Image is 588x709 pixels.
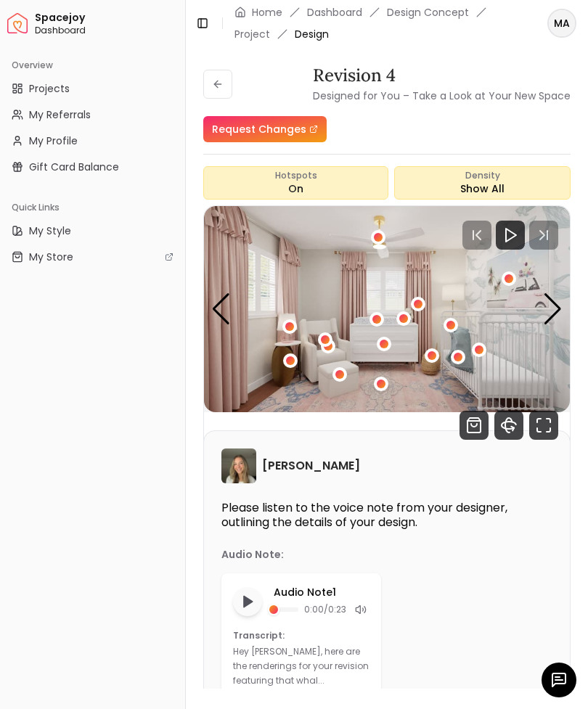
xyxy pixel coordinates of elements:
[6,245,179,269] a: My Store
[394,166,571,200] div: Show All
[543,293,563,325] div: Next slide
[494,411,523,440] svg: 360 View
[295,27,329,41] span: Design
[35,12,179,25] span: Spacejoy
[203,116,327,142] a: Request Changes
[304,604,346,615] span: 0:00 / 0:23
[204,206,570,412] div: 1 / 4
[203,166,388,200] button: HotspotsOn
[7,13,28,33] a: Spacejoy
[262,457,360,475] h6: [PERSON_NAME]
[307,5,362,20] a: Dashboard
[313,89,571,103] small: Designed for You – Take a Look at Your New Space
[221,501,552,530] p: Please listen to the voice note from your designer, outlining the details of your design.
[204,206,570,412] img: Design Render 1
[6,129,179,152] a: My Profile
[387,5,469,20] li: Design Concept
[239,688,288,702] button: Read more
[234,5,518,41] nav: breadcrumb
[352,601,369,618] div: Mute audio
[549,10,575,36] span: MA
[221,448,256,483] img: Sarah Nelson
[6,103,179,126] a: My Referrals
[29,134,78,148] span: My Profile
[35,25,179,36] span: Dashboard
[211,293,231,325] div: Previous slide
[233,645,369,687] p: Hey [PERSON_NAME], here are the renderings for your revision featuring that whal...
[221,547,284,562] p: Audio Note:
[6,77,179,100] a: Projects
[29,107,91,122] span: My Referrals
[529,411,558,440] svg: Fullscreen
[252,5,282,20] a: Home
[6,219,179,242] a: My Style
[233,587,262,616] button: Play audio note
[234,27,270,41] a: Project
[274,585,369,599] p: Audio Note 1
[29,250,73,264] span: My Store
[7,13,28,33] img: Spacejoy Logo
[29,160,119,174] span: Gift Card Balance
[204,206,570,412] div: Carousel
[547,9,576,38] button: MA
[6,54,179,77] div: Overview
[502,226,519,244] svg: Play
[275,170,317,181] span: Hotspots
[6,155,179,179] a: Gift Card Balance
[29,81,70,96] span: Projects
[460,411,489,440] svg: Shop Products from this design
[29,224,71,238] span: My Style
[313,64,571,87] h3: Revision 4
[465,170,500,181] span: Density
[233,630,369,642] p: Transcript:
[6,196,179,219] div: Quick Links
